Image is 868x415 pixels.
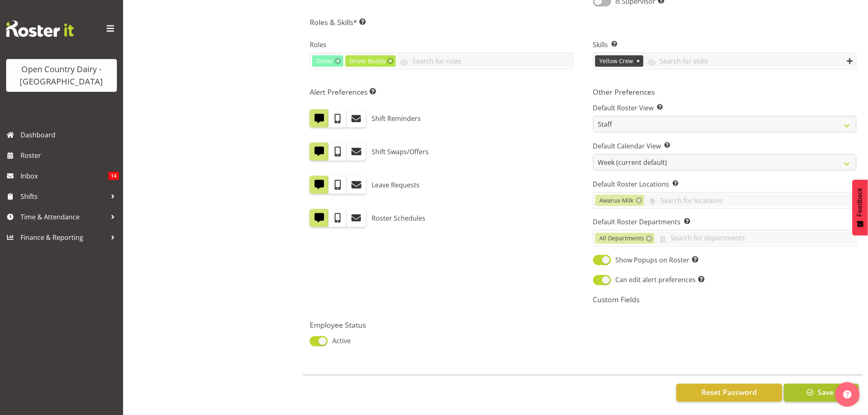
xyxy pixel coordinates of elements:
[644,194,856,207] input: Search for locations
[310,87,573,96] h5: Alert Preferences
[21,211,107,223] span: Time & Attendance
[593,295,857,304] h5: Custom Fields
[310,40,573,50] label: Roles
[21,129,119,141] span: Dashboard
[784,384,859,402] button: Save
[600,57,633,66] span: Yellow Crew
[310,18,857,27] h5: Roles & Skills*
[372,143,429,161] label: Shift Swaps/Offers
[372,209,425,227] label: Roster Schedules
[593,40,857,50] label: Skills
[644,55,856,67] input: Search for skills
[108,172,119,180] span: 14
[593,141,857,151] label: Default Calendar View
[857,188,864,217] span: Feedback
[21,149,119,162] span: Roster
[843,390,852,399] img: help-xxl-2.png
[21,190,107,203] span: Shifts
[593,103,857,113] label: Default Roster View
[396,55,573,67] input: Search for roles
[316,57,333,66] span: Driver
[818,387,834,398] span: Save
[372,176,420,194] label: Leave Requests
[593,87,857,96] h5: Other Preferences
[21,170,108,182] span: Inbox
[676,384,782,402] button: Reset Password
[611,275,705,285] span: Can edit alert preferences
[593,179,857,189] label: Default Roster Locations
[600,234,644,243] span: All Departments
[372,109,421,128] label: Shift Reminders
[6,21,74,37] img: Rosterit website logo
[328,336,351,346] span: Active
[852,180,868,235] button: Feedback - Show survey
[655,232,856,245] input: Search for departments
[310,321,578,330] h5: Employee Status
[701,387,757,398] span: Reset Password
[349,57,386,66] span: Driver Buddy
[611,255,699,265] span: Show Popups on Roster
[593,217,857,227] label: Default Roster Departments
[21,231,107,244] span: Finance & Reporting
[14,63,109,88] div: Open Country Dairy - [GEOGRAPHIC_DATA]
[600,196,634,205] span: Awarua Milk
